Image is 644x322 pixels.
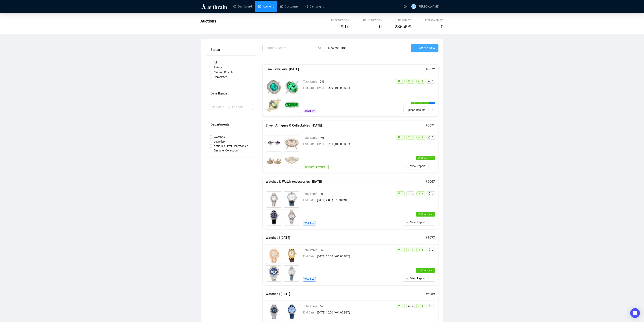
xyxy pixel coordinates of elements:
input: End date [232,105,247,109]
img: 4_1.jpg [284,97,300,113]
div: Departments [211,122,251,127]
span: Antiques Silver Collectables [303,165,329,169]
span: check [418,157,420,159]
span: Completed [212,75,229,79]
h5: # 5059 [426,292,435,296]
h5: Watches | [DATE] [266,292,426,296]
a: Fine Jewellery | [DATE]#5072Total Items583End Date[DATE] 10:00 (+01:00 BST)Jewelleryuser1retweet1... [262,64,439,117]
span: 1 [412,248,413,251]
span: Total Items [303,248,320,252]
span: ellipsis [430,108,433,111]
span: 1 [422,80,423,83]
span: rise [418,192,420,195]
div: Total Auctions [331,18,349,22]
h5: Watches | [DATE] [266,235,426,240]
span: 286,499 [395,23,412,31]
input: Search Auction... [265,46,317,50]
span: Total Items [303,192,320,196]
img: 1_1.jpg [266,135,282,151]
div: Status [211,47,251,52]
a: Dashboard [233,1,252,12]
span: Completed [422,269,433,272]
img: 1_1.jpg [266,192,282,207]
h5: # 5077 [426,235,435,240]
span: Watches [303,277,316,282]
span: End Date [303,198,317,202]
span: [DATE] 9:00 (+01:00 BST) [317,198,393,202]
img: 1_1.jpg [266,304,282,320]
h5: # 5067 [426,179,435,184]
span: search [318,46,321,50]
span: rocket [428,305,431,307]
input: Start date [212,105,226,109]
button: View Report [403,163,429,169]
span: check [418,269,420,272]
h5: Watches & Watch Accessories | [DATE] [266,179,426,184]
span: Completed [422,157,433,160]
span: Total Items [303,135,320,140]
span: check [413,102,415,104]
span: 907 [341,24,349,30]
a: Watches & Watch Accessories | [DATE]#5067Total Items809End Date[DATE] 9:00 (+01:00 BST)Watchesuse... [262,177,439,229]
span: Jewellery [212,139,227,144]
span: 0 [432,305,433,307]
span: 498 [320,135,393,140]
span: user [398,80,400,82]
img: 2_1.jpg [284,135,300,151]
span: 464 [320,304,393,308]
span: [DATE] 10:00 (+01:00 BST) [317,86,393,90]
button: Create New [411,44,439,52]
span: user [398,305,400,307]
span: user [398,136,400,138]
span: Total Items [303,304,320,308]
span: swap-right [228,105,231,109]
span: check [425,102,427,104]
span: End Date [303,86,317,90]
span: End Date [303,310,317,315]
span: user [398,192,400,195]
span: End Date [303,254,317,259]
span: rocket [428,192,431,195]
img: logo [201,3,228,10]
div: Available Items [425,18,444,22]
span: End Date [303,142,317,146]
span: ellipsis [431,102,433,104]
span: to [228,105,231,109]
div: Open Intercom Messenger [630,308,640,318]
span: rise [418,136,420,138]
span: Auctions [201,19,216,24]
button: View Report [403,219,429,225]
span: 1 [402,80,403,83]
img: 2_1.jpg [284,192,300,207]
img: 3_1.jpg [266,153,282,169]
span: All [212,60,219,65]
span: Antiques Silver Collectables [212,144,250,148]
img: 3_1.jpg [266,266,282,281]
span: Completed [422,213,433,216]
span: Create New [419,45,435,50]
img: 3_1.jpg [266,97,282,113]
span: bar-chart [406,221,409,223]
div: Date Range [211,91,251,96]
span: Designer Collection [212,148,240,153]
span: Upload Results [407,108,426,112]
span: ellipsis [430,221,433,223]
a: Auctions [258,1,274,12]
span: check [418,213,420,215]
span: Total Items [303,79,320,84]
img: 4_1.jpg [284,266,300,281]
img: 2_1.jpg [284,79,300,95]
img: 1_1.jpg [266,79,282,95]
span: 809 [320,192,393,196]
span: 1 [422,192,423,195]
button: Upload Results [403,107,429,113]
span: user [398,248,400,251]
img: 2_1.jpg [284,304,300,320]
span: bar-chart [406,164,409,167]
span: View Report [410,164,426,168]
span: LP [412,4,415,9]
img: 3_1.jpg [266,209,282,225]
span: plus [414,46,417,49]
span: [PERSON_NAME] [418,5,440,8]
span: View Report [410,276,426,281]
